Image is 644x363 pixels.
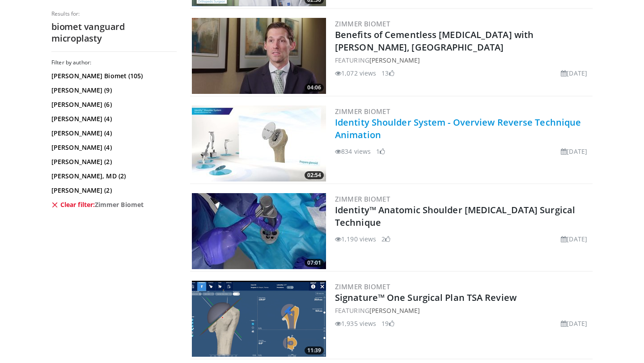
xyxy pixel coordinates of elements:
div: FEATURING [335,55,591,65]
h3: Filter by author: [51,59,177,66]
a: [PERSON_NAME] Biomet (105) [51,72,174,80]
li: 1,072 views [335,68,376,78]
li: 834 views [335,147,371,156]
a: 02:54 [192,106,326,181]
img: 23fa513f-2070-457d-a178-7ca90d0e85c1.300x170_q85_crop-smart_upscale.jpg [192,18,326,94]
a: [PERSON_NAME] (6) [51,100,174,109]
a: 11:39 [192,281,326,357]
div: FEATURING [335,306,591,315]
img: fba3ee17-bb96-44cd-b2da-a2bdc4602ac3.300x170_q85_crop-smart_upscale.jpg [192,106,326,181]
a: [PERSON_NAME], MD (2) [51,172,174,181]
a: Zimmer Biomet [335,194,390,203]
li: 1,190 views [335,234,376,244]
li: 2 [381,234,390,244]
li: 1 [376,147,385,156]
a: Signature™ One Surgical Plan TSA Review [335,291,517,304]
a: Identity Shoulder System - Overview Reverse Technique Animation [335,116,581,141]
img: 906f566f-7fbf-4c05-832f-f89a0e4f1efd.300x170_q85_crop-smart_upscale.jpg [192,193,326,269]
a: Zimmer Biomet [335,282,390,291]
span: Zimmer Biomet [95,200,144,209]
a: [PERSON_NAME] (4) [51,129,174,138]
img: 69119710-c5d4-497a-a4a6-31dd76df7300.png.300x170_q85_crop-smart_upscale.png [192,281,326,357]
li: 19 [381,319,394,328]
li: [DATE] [561,147,587,156]
a: 07:01 [192,193,326,269]
li: [DATE] [561,68,587,78]
li: [DATE] [561,234,587,244]
span: 02:54 [305,171,324,179]
h2: biomet vanguard microplasty [51,21,177,44]
a: Zimmer Biomet [335,19,390,28]
a: [PERSON_NAME] [369,56,420,64]
a: [PERSON_NAME] (4) [51,143,174,152]
span: 07:01 [305,259,324,267]
li: 1,935 views [335,319,376,328]
span: 04:06 [305,84,324,92]
a: [PERSON_NAME] [369,306,420,315]
li: [DATE] [561,319,587,328]
a: [PERSON_NAME] (4) [51,114,174,123]
p: Results for: [51,10,177,17]
a: [PERSON_NAME] (2) [51,157,174,166]
a: Clear filter:Zimmer Biomet [51,200,174,209]
a: [PERSON_NAME] (9) [51,86,174,95]
a: Identity™ Anatomic Shoulder [MEDICAL_DATA] Surgical Technique [335,204,575,228]
a: [PERSON_NAME] (2) [51,186,174,195]
a: Zimmer Biomet [335,107,390,116]
a: 04:06 [192,18,326,94]
a: Benefits of Cementless [MEDICAL_DATA] with [PERSON_NAME], [GEOGRAPHIC_DATA] [335,29,534,53]
li: 13 [381,68,394,78]
span: 11:39 [305,346,324,355]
